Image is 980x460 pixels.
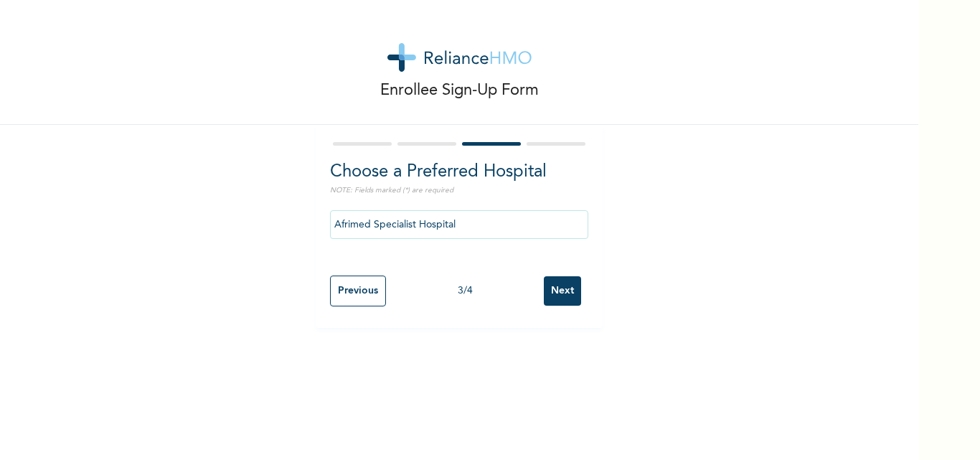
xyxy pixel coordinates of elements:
p: Enrollee Sign-Up Form [380,79,539,103]
img: logo [387,43,532,72]
h2: Choose a Preferred Hospital [330,159,588,185]
input: Previous [330,276,386,306]
input: Next [544,276,581,306]
input: Search by name, address or governorate [330,210,588,239]
div: 3 / 4 [386,283,544,299]
p: NOTE: Fields marked (*) are required [330,185,588,196]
